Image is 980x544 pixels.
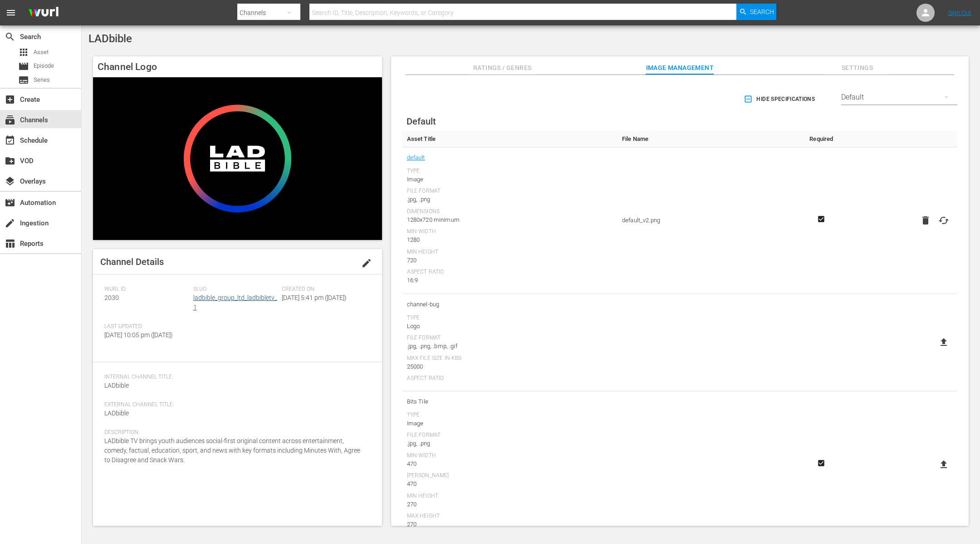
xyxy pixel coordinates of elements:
img: LADbible [93,77,382,240]
a: Sign Out [948,9,971,16]
span: Search [750,4,774,20]
span: Asset [34,48,49,57]
div: 1280 [407,235,613,245]
div: 270 [407,500,613,509]
div: Logo [407,322,613,331]
a: default [407,152,425,164]
span: Description: [104,429,366,436]
span: Overlays [5,176,15,187]
svg: Required [816,215,827,223]
button: edit [356,252,377,274]
th: Asset Title [402,131,617,147]
div: Aspect Ratio [407,375,613,382]
span: Wurl ID: [104,286,189,293]
span: channel-bug [407,299,613,310]
div: .jpg, .png [407,195,613,204]
svg: Required [816,459,827,467]
div: Max File Size In Kbs [407,355,613,362]
div: Type [407,314,613,322]
div: File Format [407,188,613,195]
span: 2030 [104,294,119,301]
div: File Format [407,432,613,439]
span: Slug: [193,286,278,293]
div: 1280x720 minimum [407,215,613,225]
button: Hide Specifications [742,86,818,112]
span: Series [34,75,50,85]
h4: Channel Logo [93,56,382,77]
span: Search [5,31,15,42]
div: 270 [407,520,613,529]
span: [DATE] 5:41 pm ([DATE]) [282,294,347,301]
img: ans4CAIJ8jUAAAAAAAAAAAAAAAAAAAAAAAAgQb4GAAAAAAAAAAAAAAAAAAAAAAAAJMjXAAAAAAAAAAAAAAAAAAAAAAAAgAT5G... [22,2,65,24]
button: Search [736,4,776,20]
a: ladbible_group_ltd_ladbibletv_1 [193,294,277,311]
span: LADbible [104,382,129,389]
span: Settings [823,62,891,74]
td: default_v2.png [617,147,799,294]
span: Ingestion [5,218,15,229]
span: [DATE] 10:05 pm ([DATE]) [104,331,173,339]
div: Min Width [407,228,613,235]
div: Min Height [407,493,613,500]
span: Schedule [5,135,15,146]
span: Channels [5,115,15,125]
span: Bits Tile [407,396,613,408]
div: Default [841,85,957,110]
div: .jpg, .png, .bmp, .gif [407,342,613,351]
span: Internal Channel Title: [104,374,366,381]
div: Min Width [407,452,613,459]
span: LADbible TV brings youth audiences social-first original content across entertainment, comedy, fa... [104,437,360,464]
div: Max Height [407,513,613,520]
span: Reports [5,238,15,249]
span: edit [361,258,372,269]
th: Required [799,131,844,147]
div: Image [407,419,613,428]
span: Default [407,116,436,127]
div: 470 [407,459,613,469]
div: 470 [407,479,613,489]
span: Create [5,94,15,105]
span: Episode [18,61,29,72]
th: File Name [617,131,799,147]
div: Type [407,168,613,175]
span: Last Updated: [104,323,189,330]
span: Ratings / Genres [468,62,536,74]
div: Image [407,175,613,184]
div: Aspect Ratio [407,269,613,276]
span: Asset [18,47,29,58]
span: External Channel Title: [104,401,366,409]
span: Channel Details [100,256,164,267]
span: Image Management [646,62,714,74]
div: Min Height [407,249,613,256]
div: 720 [407,256,613,265]
span: Automation [5,197,15,208]
span: Episode [34,61,54,70]
div: 25000 [407,362,613,371]
div: File Format [407,334,613,342]
span: Hide Specifications [745,95,815,104]
div: Dimensions [407,208,613,215]
div: .jpg, .png [407,439,613,448]
span: LADbible [88,32,132,45]
span: Created On: [282,286,366,293]
div: 16:9 [407,276,613,285]
span: Series [18,75,29,85]
div: Type [407,412,613,419]
div: [PERSON_NAME] [407,472,613,479]
span: LADbible [104,409,129,417]
span: VOD [5,155,15,166]
span: menu [5,7,16,18]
